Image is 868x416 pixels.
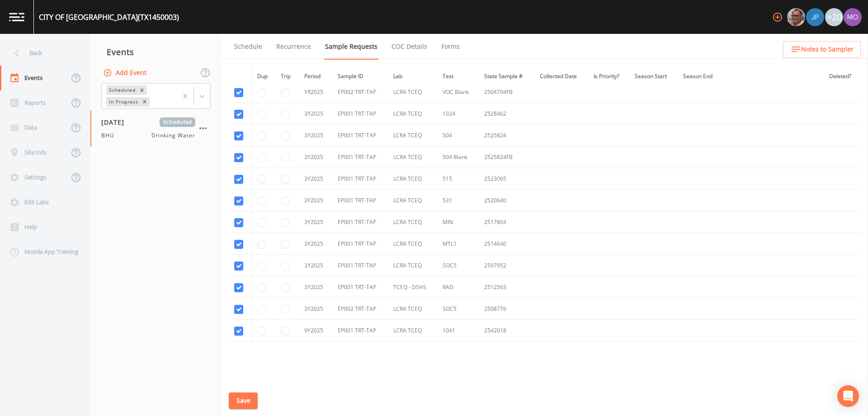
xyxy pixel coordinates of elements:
img: 4e251478aba98ce068fb7eae8f78b90c [844,8,862,26]
td: 2520640 [479,190,534,211]
td: RAD [437,276,479,298]
td: YR2025 [299,81,332,103]
td: 504 Blank [437,146,479,168]
td: VOC Blank [437,81,479,103]
a: Sample Requests [324,34,379,60]
td: LCRA TCEQ [388,146,437,168]
td: 2507952 [479,255,534,276]
td: 3Y2025 [299,168,332,190]
td: EP001 TRT-TAP [332,125,388,146]
th: Test [437,67,479,86]
td: LCRA TCEQ [388,233,437,255]
th: State Sample # [479,67,534,86]
th: Dup [251,67,275,86]
td: EP001 TRT-TAP [332,103,388,125]
td: 504 [437,125,479,146]
td: 515 [437,168,479,190]
div: Remove Scheduled [137,85,147,95]
td: 2525824FB [479,146,534,168]
td: MIN [437,211,479,233]
th: Is Priority? [588,67,629,86]
td: LCRA TCEQ [388,125,437,146]
td: 3Y2025 [299,211,332,233]
a: [DATE]ScheduledBHUDrinking Water [90,110,222,147]
div: Open Intercom Messenger [837,385,859,407]
td: 1041 [437,320,479,341]
td: 3Y2025 [299,276,332,298]
td: EP001 TRT-TAP [332,255,388,276]
td: 2512563 [479,276,534,298]
button: Save [229,393,258,409]
td: 531 [437,190,479,211]
td: EP002 TRT-TAP [332,81,388,103]
td: SOC5 [437,255,479,276]
div: CITY OF [GEOGRAPHIC_DATA] (TX1450003) [39,12,179,23]
div: Remove In Progress [140,97,150,107]
td: EP001 TRT-TAP [332,168,388,190]
td: 3Y2025 [299,190,332,211]
button: Add Event [101,65,150,81]
th: Season Start [629,67,678,86]
div: Mike Franklin [787,8,806,26]
div: In Progress [106,97,140,107]
td: LCRA TCEQ [388,190,437,211]
div: +20 [825,8,843,26]
img: e2d790fa78825a4bb76dcb6ab311d44c [787,8,805,26]
td: 2504794FB [479,81,534,103]
td: TCEQ - DSHS [388,276,437,298]
td: 2523065 [479,168,534,190]
td: 3Y2025 [299,103,332,125]
span: Drinking Water [151,131,195,140]
td: 3Y2025 [299,255,332,276]
td: LCRA TCEQ [388,103,437,125]
td: SOC5 [437,298,479,320]
th: Period [299,67,332,86]
td: LCRA TCEQ [388,168,437,190]
th: Trip [275,67,299,86]
th: Deleted? [824,67,861,86]
span: Scheduled [160,117,195,127]
td: 3Y2025 [299,233,332,255]
th: Lab [388,67,437,86]
td: LCRA TCEQ [388,211,437,233]
td: LCRA TCEQ [388,298,437,320]
td: 9Y2025 [299,320,332,341]
div: Events [90,41,222,63]
td: 2514640 [479,233,534,255]
td: 1024 [437,103,479,125]
a: Schedule [233,34,264,59]
td: 2517804 [479,211,534,233]
td: EP001 TRT-TAP [332,276,388,298]
td: EP001 TRT-TAP [332,320,388,341]
td: EP001 TRT-TAP [332,211,388,233]
td: 2508776 [479,298,534,320]
td: 2542018 [479,320,534,341]
span: [DATE] [101,117,131,127]
div: Scheduled [106,85,137,95]
div: Joshua gere Paul [806,8,825,26]
button: Notes to Sampler [783,41,861,58]
td: LCRA TCEQ [388,255,437,276]
td: LCRA TCEQ [388,320,437,341]
td: 3Y2025 [299,298,332,320]
td: MTL1 [437,233,479,255]
img: 41241ef155101aa6d92a04480b0d0000 [806,8,824,26]
td: 3Y2025 [299,125,332,146]
td: LCRA TCEQ [388,81,437,103]
th: Sample ID [332,67,388,86]
span: Notes to Sampler [801,44,854,55]
td: 2528462 [479,103,534,125]
td: EP001 TRT-TAP [332,190,388,211]
td: 2525824 [479,125,534,146]
a: Forms [440,34,461,59]
span: BHU [101,131,120,140]
a: COC Details [390,34,429,59]
th: Season End [678,67,723,86]
th: Collected Date [534,67,588,86]
td: EP001 TRT-TAP [332,146,388,168]
td: 3Y2025 [299,146,332,168]
a: Recurrence [275,34,312,59]
td: EP001 TRT-TAP [332,233,388,255]
img: logo [9,13,24,21]
td: EP002 TRT-TAP [332,298,388,320]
